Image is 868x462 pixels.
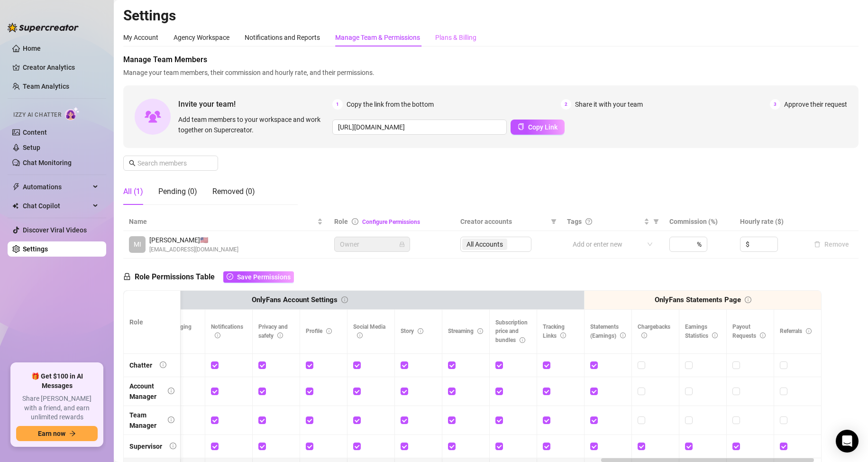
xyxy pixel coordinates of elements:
[806,328,812,334] span: info-circle
[638,323,670,339] span: Chargebacks
[129,441,162,452] div: Supervisor
[12,183,20,191] span: thunderbolt
[543,323,566,339] span: Tracking Links
[520,337,525,343] span: info-circle
[245,32,320,43] div: Notifications and Reports
[340,237,404,251] span: Owner
[23,159,72,166] a: Chat Monitoring
[258,323,288,339] span: Privacy and safety
[332,99,343,110] span: 1
[123,54,859,65] span: Manage Team Members
[134,239,141,249] span: MI
[528,123,557,131] span: Copy Link
[69,430,76,437] span: arrow-right
[123,186,143,197] div: All (1)
[780,328,812,334] span: Referrals
[567,216,582,227] span: Tags
[653,219,659,224] span: filter
[760,333,766,338] span: info-circle
[129,410,160,431] div: Team Manager
[23,129,47,136] a: Content
[836,430,859,453] div: Open Intercom Messenger
[16,426,98,441] button: Earn nowarrow-right
[685,323,718,339] span: Earnings Statistics
[23,198,90,213] span: Chat Copilot
[16,394,98,422] span: Share [PERSON_NAME] with a friend, and earn unlimited rewards
[129,360,152,370] div: Chatter
[23,83,69,90] a: Team Analytics
[347,99,434,110] span: Copy the link from the bottom
[227,273,233,280] span: check-circle
[732,323,766,339] span: Payout Requests
[551,219,557,224] span: filter
[590,323,626,339] span: Statements (Earnings)
[123,67,859,78] span: Manage your team members, their commission and hourly rate, and their permissions.
[575,99,643,110] span: Share it with your team
[341,296,348,303] span: info-circle
[435,32,476,43] div: Plans & Billing
[745,296,751,303] span: info-circle
[158,186,197,197] div: Pending (0)
[495,319,528,344] span: Subscription price and bundles
[38,430,65,437] span: Earn now
[174,32,229,43] div: Agency Workspace
[585,218,592,225] span: question-circle
[23,144,40,151] a: Setup
[8,23,79,32] img: logo-BBDzfeDw.svg
[123,7,859,25] h2: Settings
[620,333,626,338] span: info-circle
[13,111,61,120] span: Izzy AI Chatter
[641,333,647,338] span: info-circle
[215,333,220,338] span: info-circle
[460,216,547,227] span: Creator accounts
[168,388,174,394] span: info-circle
[12,203,18,209] img: Chat Copilot
[123,273,131,280] span: lock
[784,99,847,110] span: Approve their request
[335,32,420,43] div: Manage Team & Permissions
[178,114,329,135] span: Add team members to your workspace and work together on Supercreator.
[511,120,565,135] button: Copy Link
[23,45,41,52] a: Home
[16,372,98,390] span: 🎁 Get $100 in AI Messages
[168,416,174,423] span: info-circle
[560,333,566,338] span: info-circle
[712,333,718,338] span: info-circle
[124,291,181,354] th: Role
[212,186,255,197] div: Removed (0)
[23,245,48,253] a: Settings
[277,333,283,338] span: info-circle
[65,107,80,120] img: AI Chatter
[810,239,853,250] button: Remove
[326,328,332,334] span: info-circle
[549,214,558,229] span: filter
[149,235,238,245] span: [PERSON_NAME] 🇺🇸
[129,381,160,402] div: Account Manager
[561,99,571,110] span: 2
[477,328,483,334] span: info-circle
[651,214,661,229] span: filter
[237,273,291,281] span: Save Permissions
[170,443,176,449] span: info-circle
[334,218,348,225] span: Role
[129,160,136,166] span: search
[518,123,524,130] span: copy
[252,296,338,304] strong: OnlyFans Account Settings
[306,328,332,334] span: Profile
[362,219,420,225] a: Configure Permissions
[123,32,158,43] div: My Account
[23,226,87,234] a: Discover Viral Videos
[399,241,405,247] span: lock
[23,60,99,75] a: Creator Analytics
[418,328,423,334] span: info-circle
[223,271,294,283] button: Save Permissions
[211,323,243,339] span: Notifications
[160,361,166,368] span: info-circle
[123,213,329,231] th: Name
[352,218,358,225] span: info-circle
[137,158,205,168] input: Search members
[178,98,332,110] span: Invite your team!
[123,271,294,283] h5: Role Permissions Table
[129,216,315,227] span: Name
[357,333,363,338] span: info-circle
